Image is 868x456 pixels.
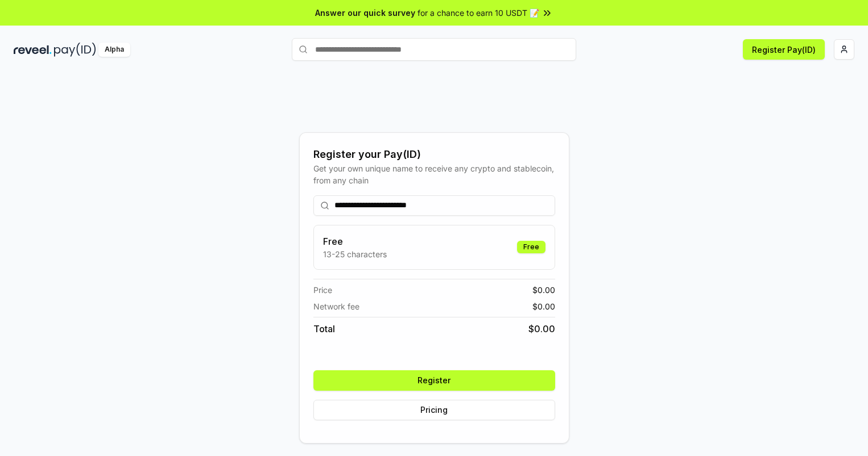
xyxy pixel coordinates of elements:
[313,300,359,312] span: Network fee
[313,400,555,420] button: Pricing
[532,284,555,296] span: $ 0.00
[98,43,130,57] div: Alpha
[418,7,539,19] span: for a chance to earn 10 USDT 📝
[323,235,387,248] h3: Free
[313,147,555,162] div: Register your Pay(ID)
[313,284,332,296] span: Price
[313,162,555,186] div: Get your own unique name to receive any crypto and stablecoin, from any chain
[743,39,825,60] button: Register Pay(ID)
[323,248,387,260] p: 13-25 characters
[532,300,555,312] span: $ 0.00
[528,322,555,336] span: $ 0.00
[14,43,52,57] img: reveel_dark
[313,370,555,391] button: Register
[313,322,335,336] span: Total
[315,7,415,19] span: Answer our quick survey
[517,241,545,253] div: Free
[54,43,96,57] img: pay_id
